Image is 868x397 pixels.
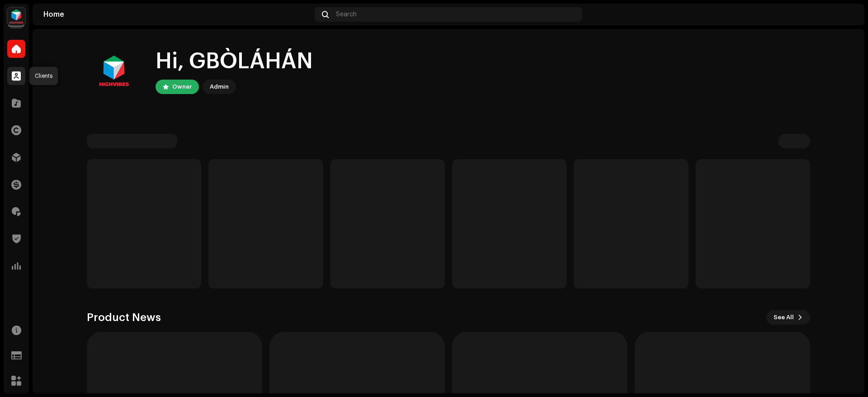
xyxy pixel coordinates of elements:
[210,81,229,92] div: Admin
[766,310,810,325] button: See All
[87,43,141,98] img: 94ca2371-0b49-4ecc-bbe7-55fea9fd24fd
[774,308,794,326] span: See All
[172,81,192,92] div: Owner
[43,11,311,18] div: Home
[87,310,161,325] h3: Product News
[839,7,854,22] img: 94ca2371-0b49-4ecc-bbe7-55fea9fd24fd
[156,47,313,76] div: Hi, GBÒLÁHÁN
[336,11,357,18] span: Search
[7,7,25,25] img: feab3aad-9b62-475c-8caf-26f15a9573ee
